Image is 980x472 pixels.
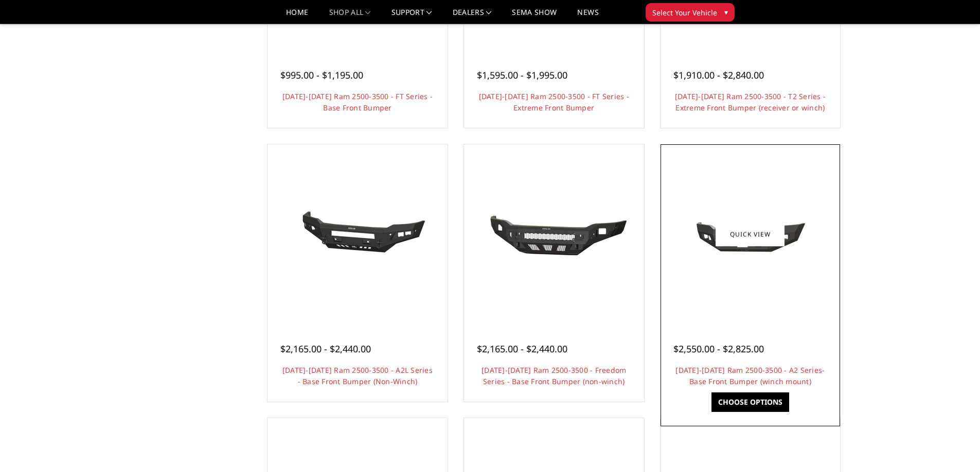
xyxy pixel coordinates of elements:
[479,91,629,112] a: [DATE]-[DATE] Ram 2500-3500 - FT Series - Extreme Front Bumper
[329,9,371,24] a: shop all
[453,9,492,24] a: Dealers
[711,392,789,412] a: Choose Options
[668,197,832,271] img: 2019-2025 Ram 2500-3500 - A2 Series- Base Front Bumper (winch mount)
[512,9,557,24] a: SEMA Show
[275,196,440,273] img: 2019-2024 Ram 2500-3500 - A2L Series - Base Front Bumper (Non-Winch)
[675,365,825,386] a: [DATE]-[DATE] Ram 2500-3500 - A2 Series- Base Front Bumper (winch mount)
[282,91,433,112] a: [DATE]-[DATE] Ram 2500-3500 - FT Series - Base Front Bumper
[673,69,764,81] span: $1,910.00 - $2,840.00
[270,147,445,322] a: 2019-2024 Ram 2500-3500 - A2L Series - Base Front Bumper (Non-Winch)
[724,7,728,17] span: ▾
[673,343,764,355] span: $2,550.00 - $2,825.00
[286,9,308,24] a: Home
[577,9,598,24] a: News
[472,196,636,273] img: 2019-2025 Ram 2500-3500 - Freedom Series - Base Front Bumper (non-winch)
[477,69,567,81] span: $1,595.00 - $1,995.00
[280,343,371,355] span: $2,165.00 - $2,440.00
[646,3,735,22] button: Select Your Vehicle
[663,147,838,322] a: 2019-2025 Ram 2500-3500 - A2 Series- Base Front Bumper (winch mount)
[467,147,642,322] a: 2019-2025 Ram 2500-3500 - Freedom Series - Base Front Bumper (non-winch) 2019-2025 Ram 2500-3500 ...
[282,365,433,386] a: [DATE]-[DATE] Ram 2500-3500 - A2L Series - Base Front Bumper (Non-Winch)
[477,343,567,355] span: $2,165.00 - $2,440.00
[675,91,826,112] a: [DATE]-[DATE] Ram 2500-3500 - T2 Series - Extreme Front Bumper (receiver or winch)
[280,69,363,81] span: $995.00 - $1,195.00
[652,7,717,18] span: Select Your Vehicle
[391,9,432,24] a: Support
[716,222,785,246] a: Quick view
[482,365,626,386] a: [DATE]-[DATE] Ram 2500-3500 - Freedom Series - Base Front Bumper (non-winch)
[929,423,980,472] iframe: Chat Widget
